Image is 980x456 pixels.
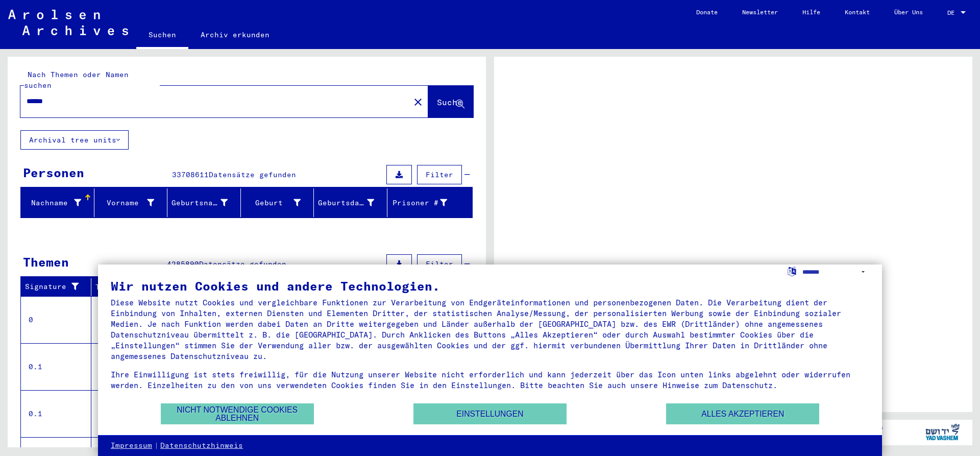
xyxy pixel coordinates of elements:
div: Geburt‏ [245,198,301,208]
a: Suchen [136,22,188,49]
div: Ihre Einwilligung ist stets freiwillig, für die Nutzung unserer Website nicht erforderlich und ka... [111,369,869,391]
td: 0.1 [21,390,91,437]
select: Sprache auswählen [802,265,869,279]
button: Archival tree units [20,130,129,150]
button: Einstellungen [413,403,567,424]
button: Filter [417,165,462,184]
mat-icon: close [412,96,424,108]
mat-label: Nach Themen oder Namen suchen [24,70,129,90]
mat-header-cell: Nachname [21,188,94,217]
span: 33708611 [172,170,209,179]
mat-header-cell: Geburtsdatum [314,188,387,217]
div: Geburtsdatum [318,198,374,208]
img: Arolsen_neg.svg [8,10,128,35]
div: Titel [95,282,453,293]
button: Alles akzeptieren [666,403,819,424]
mat-header-cell: Geburtsname [167,188,241,217]
a: Datenschutzhinweis [160,441,243,451]
a: Impressum [111,441,152,451]
div: Themen [23,253,69,271]
span: Suche [437,97,462,107]
div: Signature [25,279,93,295]
span: Datensätze gefunden [209,170,296,179]
td: 0 [21,296,91,343]
div: Geburtsname [171,198,228,208]
div: Signature [25,281,83,292]
mat-header-cell: Vorname [94,188,168,217]
div: Diese Website nutzt Cookies und vergleichbare Funktionen zur Verarbeitung von Endgeräteinformatio... [111,297,869,362]
td: 0.1 [21,343,91,390]
div: Prisoner # [391,195,460,211]
div: Wir nutzen Cookies und andere Technologien. [111,280,869,292]
div: Nachname [25,198,81,208]
div: Geburt‏ [245,195,314,211]
img: yv_logo.png [923,419,962,445]
label: Sprache auswählen [787,266,797,276]
div: Geburtsname [171,195,240,211]
div: Vorname [99,198,155,208]
button: Suche [428,86,473,117]
span: Filter [426,170,453,179]
div: Personen [23,163,84,182]
div: Vorname [99,195,167,211]
span: Filter [426,259,453,269]
mat-header-cell: Geburt‏ [241,188,314,217]
button: Filter [417,254,462,274]
div: Nachname [25,195,94,211]
span: DE [947,9,959,16]
div: Titel [95,279,463,295]
div: Prisoner # [391,198,448,208]
a: Archiv erkunden [188,22,282,47]
button: Nicht notwendige Cookies ablehnen [161,403,314,424]
mat-header-cell: Prisoner # [387,188,473,217]
span: Datensätze gefunden [199,259,286,269]
span: 4285890 [167,259,199,269]
button: Clear [408,91,428,112]
div: Geburtsdatum [318,195,387,211]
